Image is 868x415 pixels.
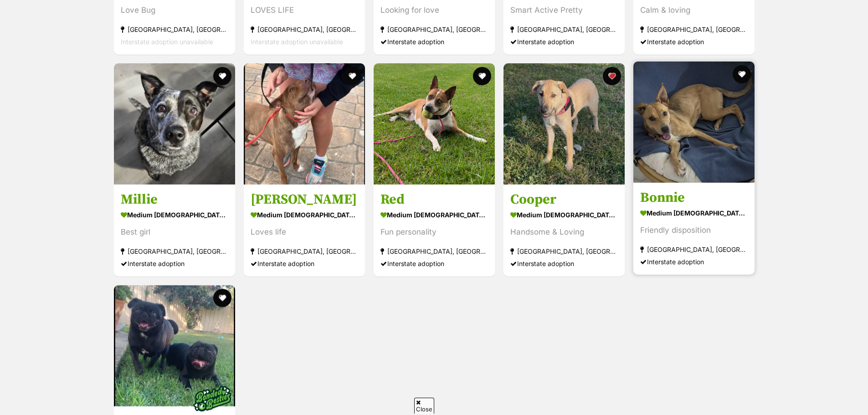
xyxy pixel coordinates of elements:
div: Best girl [121,226,228,238]
button: favourite [603,67,621,85]
div: Fun personality [380,226,488,238]
div: medium [DEMOGRAPHIC_DATA] Dog [121,208,228,221]
div: [GEOGRAPHIC_DATA], [GEOGRAPHIC_DATA] [121,23,228,36]
div: Interstate adoption [380,36,488,48]
h3: Red [380,191,488,208]
div: Interstate adoption [121,257,228,270]
span: Interstate adoption unavailable [251,38,343,46]
div: medium [DEMOGRAPHIC_DATA] Dog [640,206,748,220]
button: favourite [213,67,231,85]
button: favourite [343,67,361,85]
a: Red medium [DEMOGRAPHIC_DATA] Dog Fun personality [GEOGRAPHIC_DATA], [GEOGRAPHIC_DATA] Interstate... [374,184,495,277]
button: favourite [213,289,231,307]
div: Interstate adoption [510,257,618,270]
div: [GEOGRAPHIC_DATA], [GEOGRAPHIC_DATA] [251,245,358,257]
div: Love Bug [121,4,228,16]
div: Interstate adoption [251,257,358,270]
a: [PERSON_NAME] medium [DEMOGRAPHIC_DATA] Dog Loves life [GEOGRAPHIC_DATA], [GEOGRAPHIC_DATA] Inter... [244,184,365,277]
img: Millie [114,63,235,184]
img: Lexi & Jay Jay [114,285,235,406]
div: Looking for love [380,4,488,16]
div: medium [DEMOGRAPHIC_DATA] Dog [251,208,358,221]
div: [GEOGRAPHIC_DATA], [GEOGRAPHIC_DATA] [380,23,488,36]
div: Interstate adoption [640,256,748,268]
a: Bonnie medium [DEMOGRAPHIC_DATA] Dog Friendly disposition [GEOGRAPHIC_DATA], [GEOGRAPHIC_DATA] In... [633,182,755,275]
div: Loves life [251,226,358,238]
img: Bonnie [633,61,755,183]
div: medium [DEMOGRAPHIC_DATA] Dog [380,208,488,221]
img: Red [374,63,495,184]
div: [GEOGRAPHIC_DATA], [GEOGRAPHIC_DATA] [640,23,748,36]
div: Interstate adoption [510,36,618,48]
h3: [PERSON_NAME] [251,191,358,208]
div: [GEOGRAPHIC_DATA], [GEOGRAPHIC_DATA] [121,245,228,257]
div: LOVES LIFE [251,4,358,16]
div: Calm & loving [640,4,748,16]
div: [GEOGRAPHIC_DATA], [GEOGRAPHIC_DATA] [640,243,748,256]
h3: Millie [121,191,228,208]
h3: Bonnie [640,189,748,206]
img: Cooper [503,63,625,184]
div: medium [DEMOGRAPHIC_DATA] Dog [510,208,618,221]
div: Handsome & Loving [510,226,618,238]
div: Interstate adoption [380,257,488,270]
span: Close [414,398,434,414]
div: Interstate adoption [640,36,748,48]
img: Wilson [244,63,365,184]
div: [GEOGRAPHIC_DATA], [GEOGRAPHIC_DATA] [510,23,618,36]
button: favourite [733,65,751,83]
button: favourite [473,67,491,85]
h3: Cooper [510,191,618,208]
span: Interstate adoption unavailable [121,38,213,46]
div: Friendly disposition [640,224,748,236]
div: Smart Active Pretty [510,4,618,16]
div: [GEOGRAPHIC_DATA], [GEOGRAPHIC_DATA] [380,245,488,257]
div: [GEOGRAPHIC_DATA], [GEOGRAPHIC_DATA] [510,245,618,257]
div: [GEOGRAPHIC_DATA], [GEOGRAPHIC_DATA] [251,23,358,36]
a: Cooper medium [DEMOGRAPHIC_DATA] Dog Handsome & Loving [GEOGRAPHIC_DATA], [GEOGRAPHIC_DATA] Inter... [503,184,625,277]
a: Millie medium [DEMOGRAPHIC_DATA] Dog Best girl [GEOGRAPHIC_DATA], [GEOGRAPHIC_DATA] Interstate ad... [114,184,235,277]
